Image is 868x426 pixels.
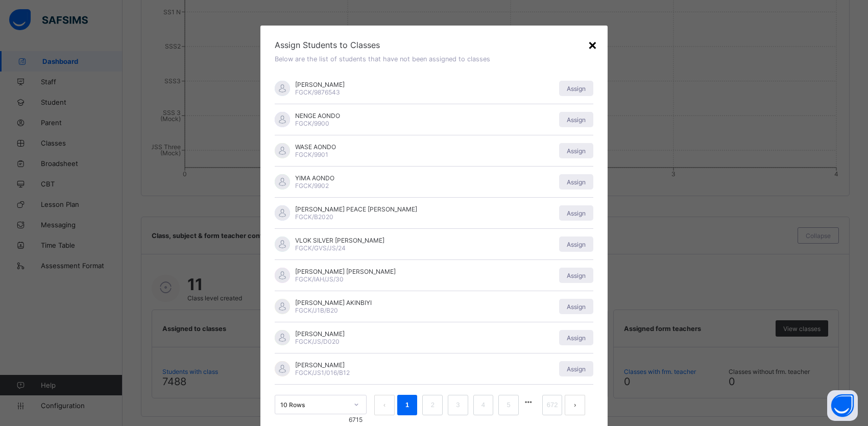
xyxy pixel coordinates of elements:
[275,40,593,50] span: Assign Students to Classes
[567,209,586,217] span: Assign
[422,395,443,415] li: 2
[453,398,463,412] a: 3
[295,174,334,182] span: YIMA AONDO
[473,395,494,415] li: 4
[295,275,344,283] span: FGCK/IAH/JS/30
[295,143,336,151] span: WASE AONDO
[448,395,468,415] li: 3
[374,395,395,415] button: prev page
[567,85,586,92] span: Assign
[295,88,340,96] span: FGCK/9876543
[567,272,586,279] span: Assign
[567,303,586,311] span: Assign
[295,81,345,88] span: [PERSON_NAME]
[565,395,585,415] li: 下一页
[542,395,563,415] li: 672
[295,299,372,306] span: [PERSON_NAME] AKINBIYI
[295,236,384,244] span: VLOK SILVER [PERSON_NAME]
[295,205,417,213] span: [PERSON_NAME] PEACE [PERSON_NAME]
[280,401,348,409] div: 10 Rows
[567,147,586,155] span: Assign
[567,365,586,373] span: Assign
[295,244,346,252] span: FGCK/GVS/JS/24
[567,116,586,124] span: Assign
[295,151,328,158] span: FGCK/9901
[428,398,438,412] a: 2
[295,361,350,369] span: [PERSON_NAME]
[374,395,395,415] li: 上一页
[275,55,490,63] span: Below are the list of students that have not been assigned to classes
[567,178,586,186] span: Assign
[295,306,338,314] span: FGCK/J1B/B20
[402,398,412,412] a: 1
[295,268,396,275] span: [PERSON_NAME] [PERSON_NAME]
[397,395,418,415] li: 1
[295,182,329,190] span: FGCK/9902
[827,390,858,421] button: Open asap
[567,334,586,342] span: Assign
[521,395,536,409] li: 向后 5 页
[295,369,350,376] span: FGCK/JS1/016/B12
[295,330,345,338] span: [PERSON_NAME]
[567,241,586,248] span: Assign
[478,398,488,412] a: 4
[295,112,340,120] span: NENGE AONDO
[503,398,513,412] a: 5
[544,398,561,412] a: 672
[565,395,585,415] button: next page
[295,120,329,127] span: FGCK/9900
[588,36,597,53] div: ×
[295,338,340,345] span: FGCK/JS/D020
[498,395,519,415] li: 5
[295,213,333,221] span: FGCK/B2020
